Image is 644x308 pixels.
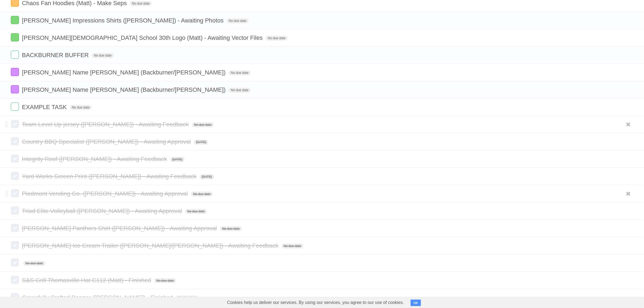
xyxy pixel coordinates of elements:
span: EXAMPLE TASK [22,104,68,110]
span: No due date [192,122,214,127]
span: [PERSON_NAME] Name [PERSON_NAME] (Backburner/[PERSON_NAME]) [22,86,227,93]
span: Triad Elite Volleyball ([PERSON_NAME]) - Awaiting Approval [22,208,183,214]
label: Done [11,189,19,197]
span: [DATE] [194,140,209,145]
label: Done [11,258,19,267]
span: No due date [191,192,213,196]
label: Done [11,33,19,41]
label: Done [11,224,19,232]
span: [DATE] [200,174,214,179]
span: [PERSON_NAME][DEMOGRAPHIC_DATA] School 30th Logo (Matt) - Awaiting Vector Files [22,34,264,41]
label: Done [11,103,19,111]
span: No due date [266,36,288,41]
span: No due date [70,105,92,110]
label: Done [11,276,19,284]
span: Country BBQ Specialist ([PERSON_NAME]) - Awaiting Approval [22,138,192,145]
span: No due date [154,278,176,283]
span: [PERSON_NAME] Panthers Shirt ([PERSON_NAME]) - Awaiting Approval [22,225,218,232]
label: Done [11,207,19,215]
span: Integrity Roof ([PERSON_NAME]) - Awaiting Feedback [22,156,168,162]
span: No due date [185,209,207,214]
label: Done [11,241,19,249]
span: Yard Works Screen Print ([PERSON_NAME]) - Awaiting Feedback [22,173,198,180]
span: No due date [282,244,303,248]
label: Done [11,51,19,59]
span: Piedmont Vending Co. ([PERSON_NAME]) - Awaiting Approval [22,190,189,197]
span: No due date [229,70,250,75]
span: No due date [229,88,250,93]
label: Done [11,155,19,163]
span: BACKBURNER BUFFER [22,52,90,58]
label: Done [11,293,19,301]
label: Done [11,137,19,145]
label: Done [11,85,19,93]
span: No due date [23,261,45,266]
span: [DATE] [170,157,185,162]
button: OK [411,300,421,306]
span: [PERSON_NAME] Impressions Shirts ([PERSON_NAME]) - Awaiting Photos [22,17,225,24]
span: [PERSON_NAME] Ice Cream Trailer ([PERSON_NAME]/[PERSON_NAME]) - Awaiting Feedback [22,242,280,249]
span: S&S Grill Thomasville Hat C112 (Matt) - Finished [22,277,153,284]
span: No due date [92,53,114,58]
span: [PERSON_NAME] Name [PERSON_NAME] (Backburner/[PERSON_NAME]) [22,69,227,76]
span: Gracefully Crafted Banner ([PERSON_NAME]) - Finished [22,294,174,301]
label: Done [11,120,19,128]
span: No due date [227,18,249,23]
span: No due date [130,1,152,6]
label: Done [11,172,19,180]
span: No due date [220,226,242,231]
span: Team Level Up jersey ([PERSON_NAME]) - Awaiting Feedback [22,121,190,128]
label: Done [11,68,19,76]
span: Cookies help us deliver our services. By using our services, you agree to our use of cookies. [222,297,409,308]
label: Done [11,16,19,24]
span: No due date [176,296,198,300]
